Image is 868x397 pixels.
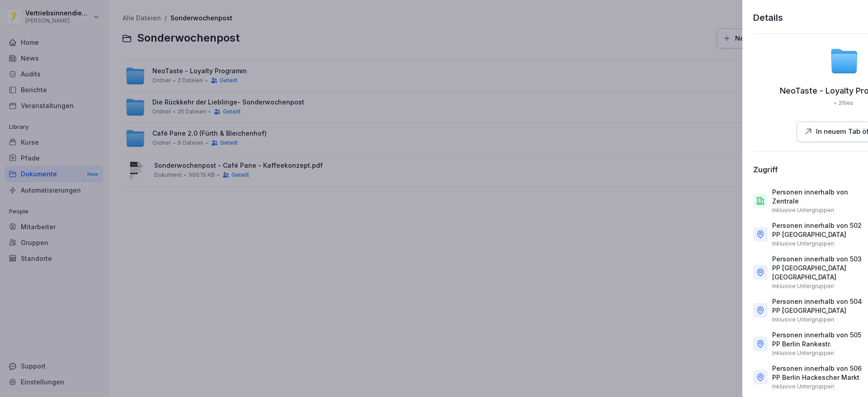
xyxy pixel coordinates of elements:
[772,240,834,247] p: Inklusive Untergruppen
[753,11,783,24] p: Details
[753,165,778,174] div: Zugriff
[772,207,834,214] p: Inklusive Untergruppen
[772,383,834,390] p: Inklusive Untergruppen
[772,350,834,357] p: Inklusive Untergruppen
[838,99,853,107] p: 2 files
[772,283,834,290] p: Inklusive Untergruppen
[772,316,834,323] p: Inklusive Untergruppen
